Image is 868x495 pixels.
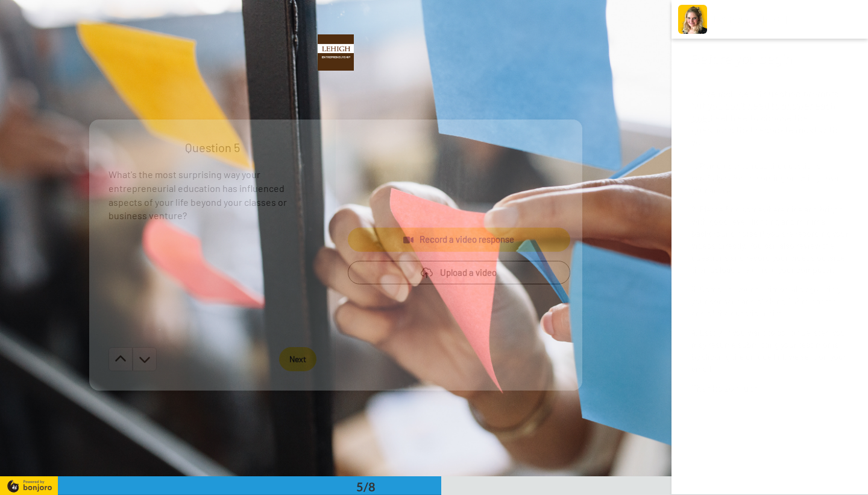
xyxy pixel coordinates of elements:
p: Type my response instead [411,293,507,305]
span: Please find somewhere nice and bright with good, even lighting and minimal background noise if yo... [691,203,850,274]
span: you don't need to answer each one [691,99,837,123]
span: Feel free to choose the questions that resonate most with you. [691,111,839,147]
p: I want to [441,198,477,212]
span: We've included 6 question prompts, [691,87,841,98]
button: Record a video response [348,228,570,251]
span: Thanks so much! [691,382,762,393]
button: Upload a video [348,261,570,284]
span: What's the most surprising way your entrepreneurial education has influenced aspects of your life... [108,168,289,222]
button: Next [279,347,316,371]
div: Record a video response [357,233,561,246]
span: . [707,111,709,123]
span: Complete your testimonial by granting your consent and clicking Submit at the end of the question... [691,283,841,318]
span: but [691,99,705,110]
img: Profile Image [678,5,707,34]
h4: Question 5 [108,139,316,156]
div: [PERSON_NAME] [713,13,867,24]
span: Remember to read the questions carefully before recording or typing down your answer. [691,160,843,194]
span: Before you begin [691,49,792,66]
span: Lastly, if you want to continue later, you may resume submitting your testimonial by clicking the... [691,327,848,373]
div: 5/8 [337,478,395,495]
